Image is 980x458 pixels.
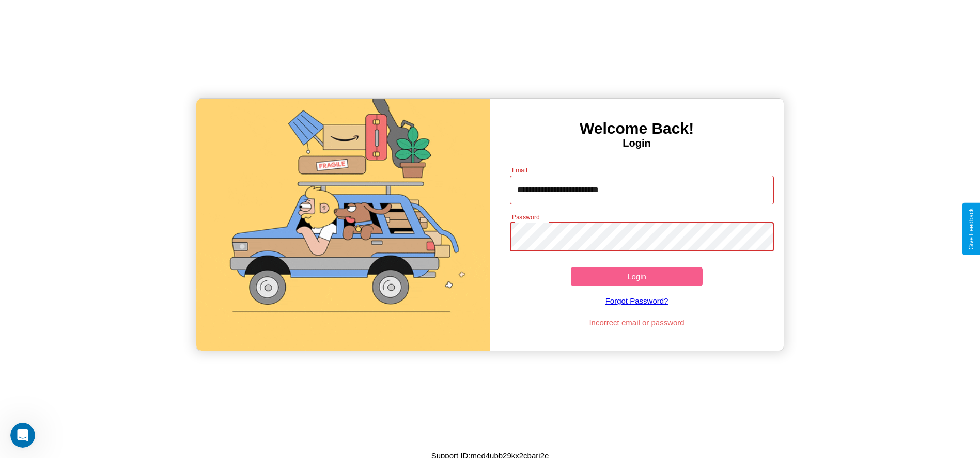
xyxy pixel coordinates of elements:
[505,315,769,329] p: Incorrect email or password
[196,99,490,351] img: gif
[10,423,35,448] iframe: Intercom live chat
[968,208,975,250] div: Give Feedback
[490,137,784,149] h4: Login
[505,286,769,315] a: Forgot Password?
[512,213,539,222] label: Password
[512,166,528,175] label: Email
[490,120,784,137] h3: Welcome Back!
[571,267,703,286] button: Login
